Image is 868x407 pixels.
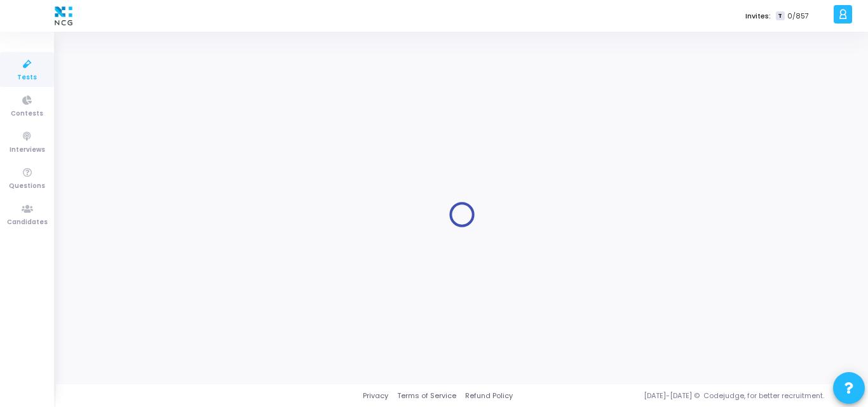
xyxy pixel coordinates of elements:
[363,390,388,401] a: Privacy
[11,109,43,119] span: Contests
[17,72,37,83] span: Tests
[10,145,45,156] span: Interviews
[9,181,45,192] span: Questions
[51,3,76,29] img: logo
[776,11,784,21] span: T
[513,390,852,401] div: [DATE]-[DATE] © Codejudge, for better recruitment.
[465,390,513,401] a: Refund Policy
[787,11,809,22] span: 0/857
[745,11,771,22] label: Invites:
[397,390,456,401] a: Terms of Service
[7,217,48,228] span: Candidates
